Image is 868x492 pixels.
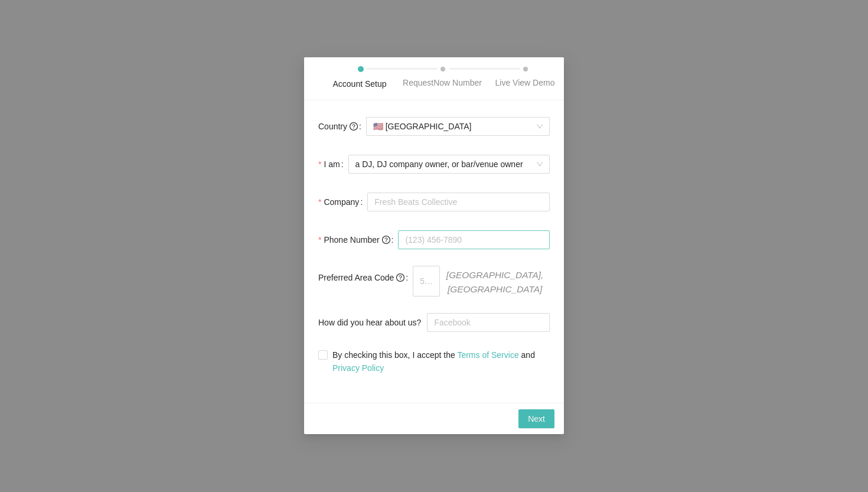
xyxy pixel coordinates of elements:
input: How did you hear about us? [427,314,550,333]
label: Company [318,190,367,214]
span: a DJ, DJ company owner, or bar/venue owner [355,155,543,173]
div: Account Setup [332,77,386,90]
span: [GEOGRAPHIC_DATA], [GEOGRAPHIC_DATA] [440,266,550,296]
input: 510 [413,266,440,296]
span: Country [318,120,358,133]
a: Privacy Policy [332,364,384,373]
a: Terms of Service [457,351,518,360]
span: question-circle [350,122,358,131]
span: question-circle [382,236,390,244]
span: Preferred Area Code [318,271,404,284]
span: question-circle [396,273,404,282]
div: RequestNow Number [403,76,482,89]
span: By checking this box, I accept the and [328,349,550,375]
span: [GEOGRAPHIC_DATA] [373,118,543,135]
label: How did you hear about us? [318,311,427,335]
span: 🇺🇸 [373,122,383,131]
input: (123) 456-7890 [398,230,550,249]
button: Next [518,410,554,429]
span: Next [528,413,545,426]
input: Company [367,193,550,211]
label: I am [318,152,348,176]
span: Phone Number [324,233,390,246]
div: Live View Demo [495,76,555,89]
